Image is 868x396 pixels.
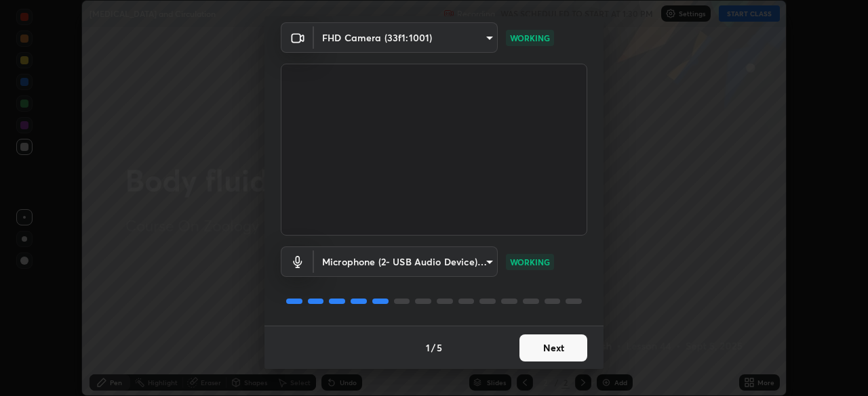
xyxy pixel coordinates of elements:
div: FHD Camera (33f1:1001) [314,246,498,277]
h4: 1 [426,340,430,355]
p: WORKING [510,32,550,44]
h4: 5 [437,340,442,355]
p: WORKING [510,256,550,268]
h4: / [431,340,435,355]
div: FHD Camera (33f1:1001) [314,22,498,53]
button: Next [519,334,587,361]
